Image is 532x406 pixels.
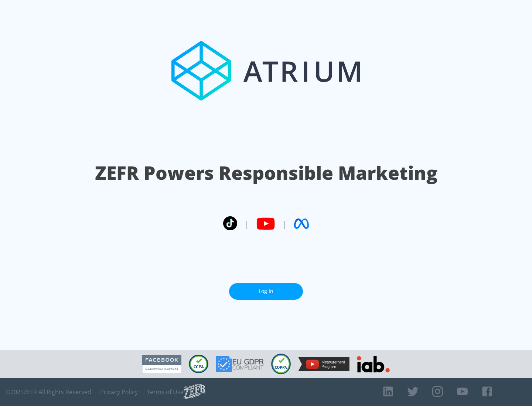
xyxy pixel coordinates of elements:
a: Terms of Use [147,388,184,396]
img: COPPA Compliant [271,354,291,374]
img: Facebook Marketing Partner [142,355,181,374]
img: CCPA Compliant [189,355,208,373]
h1: ZEFR Powers Responsible Marketing [95,160,437,186]
img: YouTube Measurement Program [298,357,349,371]
span: © 2025 ZEFR All Rights Reserved [6,388,91,396]
img: IAB [357,356,390,372]
span: | [245,218,249,229]
img: GDPR Compliant [216,356,264,372]
a: Privacy Policy [100,388,138,396]
a: Log In [229,283,303,300]
span: | [282,218,287,229]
